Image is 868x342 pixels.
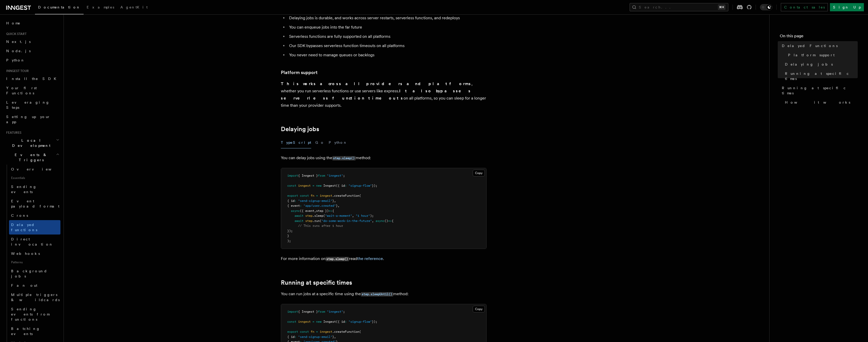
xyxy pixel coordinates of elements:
[305,219,312,223] span: step
[343,174,345,177] span: ;
[9,290,60,304] a: Multiple triggers & wildcards
[372,320,377,323] span: });
[370,214,374,218] span: );
[473,170,485,176] button: Copy
[11,293,60,302] span: Multiple triggers & wildcards
[4,46,60,56] a: Node.js
[780,33,858,41] h4: On this page
[375,219,384,223] span: async
[318,310,325,313] span: from
[11,283,37,287] span: Fan out
[298,320,311,323] span: inngest
[785,71,858,81] span: Running at specific times
[785,100,850,105] span: How it works
[298,335,332,339] span: "send-signup-email"
[782,43,838,48] span: Delayed Functions
[6,49,31,53] span: Node.js
[281,80,487,109] p: , whether you run serverless functions or use servers like express. on all platforms, so you can ...
[6,58,25,62] span: Python
[87,5,114,9] span: Examples
[343,310,345,313] span: ;
[287,184,296,187] span: const
[321,219,372,223] span: "do-some-work-in-the-future"
[9,324,60,338] a: Batching events
[287,194,298,197] span: export
[783,60,858,69] a: Delaying jobs
[288,14,487,22] li: Delaying jobs is durable, and works across server restarts, serverless functions, and redeploys
[287,229,293,233] span: });
[336,320,345,323] span: ({ id
[336,204,338,208] span: }
[281,81,471,86] strong: This works across all providers and platforms
[323,214,325,218] span: (
[332,156,356,160] code: step.sleep()
[281,154,487,162] p: You can delay jobs using the method:
[288,33,487,40] li: Serverless functions are fully supported on all platforms
[329,209,332,213] span: =>
[4,152,56,163] span: Events & Triggers
[388,219,392,223] span: =>
[9,211,60,220] a: Crons
[11,307,49,321] span: Sending events from functions
[356,214,370,218] span: "1 hour"
[38,5,80,9] span: Documentation
[323,320,336,323] span: Inngest
[332,335,334,339] span: }
[298,310,318,313] span: { Inngest }
[287,310,298,313] span: import
[372,184,377,187] span: });
[9,174,60,182] span: Essentials
[6,86,37,95] span: Your first Functions
[780,41,858,50] a: Delayed Functions
[323,184,336,187] span: Inngest
[9,249,60,258] a: Webhooks
[298,174,318,177] span: { Inngest }
[359,330,361,334] span: (
[11,213,28,218] span: Crons
[35,2,84,14] a: Documentation
[325,214,352,218] span: "wait-a-moment"
[788,52,835,58] span: Platform support
[4,32,26,36] span: Quick start
[332,155,356,160] a: step.sleep()
[316,184,321,187] span: new
[120,5,148,9] span: AgentKit
[4,74,60,83] a: Install the SDK
[781,3,828,11] a: Contact sales
[334,335,336,339] span: ,
[287,320,296,323] span: const
[4,69,29,73] span: Inngest tour
[4,112,60,127] a: Setting up your app
[288,24,487,31] li: You can enqueue jobs into the far future
[785,62,833,67] span: Delaying jobs
[6,40,31,44] span: Next.js
[11,199,59,208] span: Event payload format
[348,320,372,323] span: "signup-flow"
[320,194,332,197] span: inngest
[305,214,312,218] span: step
[783,98,858,107] a: How it works
[316,330,318,334] span: =
[287,239,291,243] span: );
[783,69,858,83] a: Running at specific times
[352,214,354,218] span: ,
[314,209,316,213] span: ,
[11,251,40,256] span: Webhooks
[361,291,393,296] a: step.sleepUntil()
[298,184,311,187] span: inngest
[9,266,60,281] a: Background jobs
[473,306,485,312] button: Copy
[281,290,487,298] p: You can run jobs at a specific time using the method:
[9,165,60,174] a: Overview
[11,327,40,336] span: Batching events
[311,194,314,197] span: fn
[287,234,289,238] span: }
[287,199,294,203] span: { id
[348,184,372,187] span: "signup-flow"
[4,150,60,165] button: Events & Triggers
[338,204,339,208] span: ,
[316,209,329,213] span: step })
[4,56,60,65] a: Python
[320,219,321,223] span: (
[359,194,361,197] span: (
